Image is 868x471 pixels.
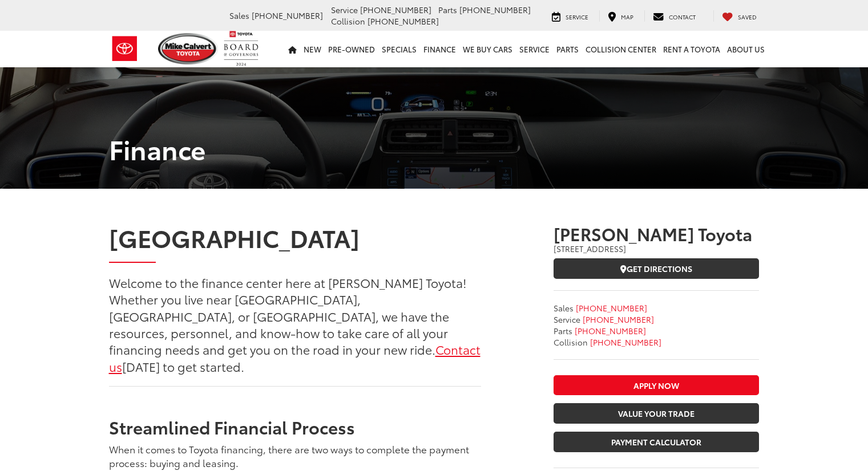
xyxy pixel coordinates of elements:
a: Specials [378,31,420,67]
span: [PHONE_NUMBER] [576,302,647,314]
span: Sales [229,10,249,21]
span: [PHONE_NUMBER] [590,336,661,348]
a: Home [285,31,300,67]
span: [PHONE_NUMBER] [368,15,439,27]
a: <span class='callNowClass'>713-597-5313</span> [576,302,647,314]
span: [PHONE_NUMBER] [575,325,646,336]
span: Parts [554,325,572,336]
span: [PHONE_NUMBER] [360,4,431,15]
a: Parts [553,31,582,67]
p: Welcome to the finance center here at [PERSON_NAME] Toyota! Whether you live near [GEOGRAPHIC_DAT... [109,274,481,375]
h3: [PERSON_NAME] Toyota [554,224,759,243]
span: Map [621,13,633,21]
span: Contact [669,13,696,21]
span: Saved [738,13,757,21]
span: Service [554,314,580,325]
p: When it comes to Toyota financing, there are two ways to complete the payment process: buying and... [109,442,481,469]
span: Collision [331,15,365,27]
span: [PHONE_NUMBER] [252,10,323,21]
a: Payment Calculator [554,432,759,452]
a: About Us [724,31,768,67]
a: My Saved Vehicles [713,10,765,22]
a: Finance [420,31,459,67]
img: Mike Calvert Toyota [158,33,219,64]
a: WE BUY CARS [459,31,516,67]
span: Service [566,13,588,21]
a: Pre-Owned [325,31,378,67]
a: Get Directions [554,258,759,279]
a: Service [543,10,597,22]
a: <span class='callNowClass2'>346-577-8734</span> [583,314,654,325]
a: <span class='callNowClass4'>713-558-8282</span> [590,336,661,348]
a: Collision Center [582,31,660,67]
span: Service [331,4,358,15]
a: Contact us [109,340,481,374]
a: Rent a Toyota [660,31,724,67]
h3: [GEOGRAPHIC_DATA] [109,224,481,250]
address: [STREET_ADDRESS] [554,243,759,254]
a: Contact [644,10,704,22]
a: Service [516,31,553,67]
span: [PHONE_NUMBER] [583,314,654,325]
a: Apply Now [554,375,759,396]
span: Parts [438,4,457,15]
span: Collision [554,336,588,348]
img: Toyota [103,30,146,67]
span: [PHONE_NUMBER] [459,4,531,15]
a: New [300,31,325,67]
h1: Finance [100,134,768,163]
h3: Streamlined Financial Process [109,417,481,436]
a: Map [599,10,642,22]
a: <span class='callNowClass3'>713-561-5088</span> [575,325,646,336]
span: Sales [554,302,574,314]
a: Value Your Trade [554,403,759,424]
